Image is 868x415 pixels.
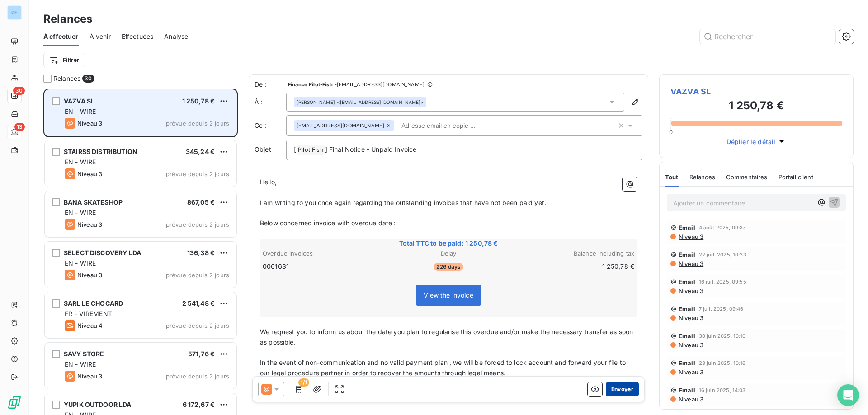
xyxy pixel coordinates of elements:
[164,32,188,41] span: Analyse
[65,209,96,216] span: EN - WIRE
[166,373,229,380] span: prévue depuis 2 jours
[64,401,132,408] span: YUPIK OUTDOOR LDA
[7,89,21,103] a: 30
[678,368,703,376] span: Niveau 3
[14,123,25,131] span: 13
[64,249,141,256] span: SELECT DISCOVERY LDA
[678,287,703,294] span: Niveau 3
[699,279,746,284] span: 16 juil. 2025, 09:55
[670,98,842,116] h3: 1 250,78 €
[778,173,813,181] span: Portail client
[255,80,286,89] span: De :
[122,32,154,41] span: Effectuées
[678,396,703,403] span: Niveau 3
[679,359,695,367] span: Email
[77,373,102,380] span: Niveau 3
[606,382,639,396] button: Envoyer
[64,97,94,105] span: VAZVA SL
[82,75,94,83] span: 30
[335,82,425,87] span: - [EMAIL_ADDRESS][DOMAIN_NAME]
[678,341,703,349] span: Niveau 3
[64,198,123,206] span: BANA SKATESHOP
[700,29,835,44] input: Rechercher
[726,173,768,181] span: Commentaires
[699,360,746,366] span: 23 juin 2025, 10:16
[7,125,21,139] a: 13
[699,306,744,312] span: 7 juil. 2025, 09:46
[43,11,92,27] h3: Relances
[43,89,238,415] div: grid
[65,360,96,368] span: EN - WIRE
[398,119,502,132] input: Adresse email en copie ...
[679,251,695,258] span: Email
[65,158,96,166] span: EN - WIRE
[64,299,123,307] span: SARL LE CHOCARD
[166,271,229,279] span: prévue depuis 2 jours
[511,249,635,258] th: Balance including tax
[188,350,215,358] span: 571,76 €
[7,395,22,410] img: Logo LeanPay
[726,137,776,146] span: Déplier le détail
[77,120,102,127] span: Niveau 3
[13,87,25,95] span: 30
[43,32,79,41] span: À effectuer
[669,128,673,135] span: 0
[260,359,627,377] span: In the event of non-communication and no valid payment plan , we will be forced to lock account a...
[511,261,635,271] td: 1 250,78 €
[65,310,112,317] span: FR - VIREMENT
[64,148,137,155] span: STAIRSS DISTRIBUTION
[699,387,746,393] span: 16 juin 2025, 14:03
[260,178,277,186] span: Hello,
[7,5,22,20] div: PF
[679,387,695,394] span: Email
[43,53,85,67] button: Filtrer
[724,136,789,147] button: Déplier le détail
[65,259,96,267] span: EN - WIRE
[297,99,335,105] span: [PERSON_NAME]
[699,333,746,339] span: 30 juin 2025, 10:10
[186,148,215,155] span: 345,24 €
[679,332,695,340] span: Email
[260,199,548,206] span: I am writing to you once again regarding the outstanding invoices that have not been paid yet..
[263,262,289,271] span: 0061631
[678,314,703,322] span: Niveau 3
[77,221,102,228] span: Niveau 3
[679,224,695,231] span: Email
[262,249,386,258] th: Overdue invoices
[182,299,215,307] span: 2 541,48 €
[90,32,111,41] span: À venir
[424,291,473,299] span: View the invoice
[325,145,417,153] span: ] Final Notice - Unpaid Invoice
[53,74,80,83] span: Relances
[679,278,695,285] span: Email
[65,107,96,115] span: EN - WIRE
[182,97,215,105] span: 1 250,78 €
[187,198,215,206] span: 867,05 €
[77,271,102,279] span: Niveau 3
[187,249,215,256] span: 136,38 €
[183,401,215,408] span: 6 172,67 €
[678,260,703,267] span: Niveau 3
[678,233,703,240] span: Niveau 3
[77,170,102,177] span: Niveau 3
[387,249,510,258] th: Delay
[166,170,229,177] span: prévue depuis 2 jours
[166,221,229,228] span: prévue depuis 2 jours
[64,350,104,358] span: SAVY STORE
[298,378,309,387] span: 1/1
[255,98,286,107] label: À :
[297,123,384,128] span: [EMAIL_ADDRESS][DOMAIN_NAME]
[434,263,463,271] span: 226 days
[665,173,679,181] span: Tout
[689,173,715,181] span: Relances
[670,85,842,98] span: VAZVA SL
[166,322,229,329] span: prévue depuis 2 jours
[699,252,746,257] span: 22 juil. 2025, 10:33
[261,239,636,248] span: Total TTC to be paid: 1 250,78 €
[260,328,635,346] span: We request you to inform us about the date you plan to regularise this overdue and/or make the ne...
[288,82,333,87] span: Finance Pilot-Fish
[679,305,695,312] span: Email
[294,145,296,153] span: [
[699,225,746,230] span: 4 août 2025, 09:37
[297,99,424,105] div: <[EMAIL_ADDRESS][DOMAIN_NAME]>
